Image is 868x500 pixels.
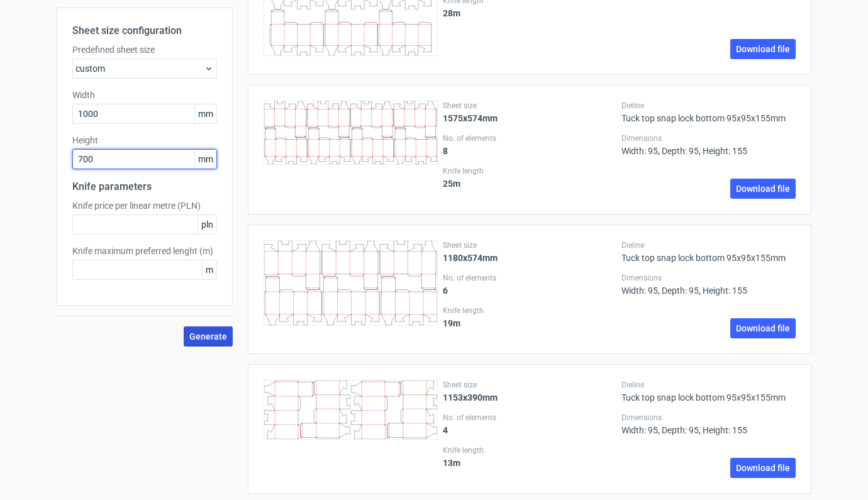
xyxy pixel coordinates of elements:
a: Download file [730,318,796,338]
div: custom [72,58,217,79]
h2: Knife parameters [72,179,217,194]
span: mm [194,104,216,123]
div: Tuck top snap lock bottom 95x95x155mm [621,380,796,403]
strong: 6 [443,286,448,296]
strong: 19 m [443,318,460,328]
strong: 28 m [443,8,460,18]
label: Width [72,89,217,101]
label: Predefined sheet size [72,43,217,56]
label: Height [72,134,217,147]
label: Sheet size [443,240,617,250]
a: Download file [730,39,796,59]
div: Width: 95, Depth: 95, Height: 155 [621,273,796,296]
label: Dimensions [621,273,796,283]
button: Generate [184,326,233,347]
div: Width: 95, Depth: 95, Height: 155 [621,133,796,156]
strong: 1180x574mm [443,253,498,263]
strong: 1153x390mm [443,392,498,403]
label: Knife price per linear metre (PLN) [72,199,217,212]
strong: 25 m [443,179,460,189]
strong: 13 m [443,458,460,468]
label: Sheet size [443,380,617,390]
input: custom [72,149,217,169]
label: Knife length [443,306,617,316]
label: Dieline [621,101,796,111]
label: No. of elements [443,413,617,423]
span: pln [198,215,216,234]
label: Sheet size [443,101,617,111]
label: Dimensions [621,133,796,143]
label: Dieline [621,380,796,390]
h2: Sheet size configuration [72,23,217,38]
strong: 1575x574mm [443,113,498,123]
strong: 4 [443,425,448,435]
a: Download file [730,458,796,478]
label: Dieline [621,240,796,250]
label: Knife maximum preferred lenght (m) [72,245,217,257]
span: Generate [189,332,227,341]
span: m [202,260,216,279]
div: Width: 95, Depth: 95, Height: 155 [621,413,796,435]
a: Download file [730,179,796,199]
div: Tuck top snap lock bottom 95x95x155mm [621,240,796,263]
strong: 8 [443,146,448,156]
span: mm [194,150,216,169]
label: Knife length [443,445,617,455]
div: Tuck top snap lock bottom 95x95x155mm [621,101,796,123]
label: Knife length [443,166,617,176]
input: custom [72,104,217,124]
label: No. of elements [443,133,617,143]
label: No. of elements [443,273,617,283]
label: Dimensions [621,413,796,423]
